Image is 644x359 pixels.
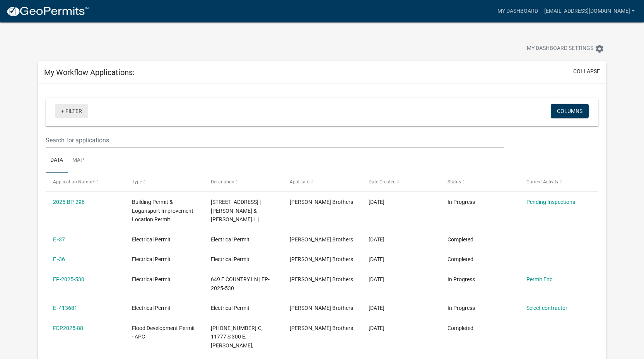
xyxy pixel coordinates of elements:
span: 08/01/2025 [369,236,384,243]
span: Peterman Brothers [290,199,353,205]
span: 07/16/2025 [369,256,384,262]
span: In Progress [448,276,475,282]
datatable-header-cell: Status [440,173,519,191]
span: 019-076-001.C, 11777 S 300 E, MILLER, [211,325,263,349]
span: 728 LYNNWOOD DR | Toumine, Harold G & Darcy L | [211,199,261,223]
span: Date Created [369,179,396,185]
span: Electrical Permit [211,256,249,262]
span: 04/30/2025 [369,325,384,331]
span: Completed [448,256,473,262]
span: Peterman Brothers [290,276,353,282]
span: Electrical Permit [132,256,171,262]
a: FDP2025-88 [53,325,83,331]
datatable-header-cell: Date Created [361,173,440,191]
span: Peterman Brothers [290,325,353,331]
a: Map [68,148,89,173]
span: Application Number [53,179,95,185]
datatable-header-cell: Current Activity [519,173,598,191]
span: Applicant [290,179,310,185]
a: Select contractor [526,305,567,311]
span: 06/26/2025 [369,276,384,282]
button: Columns [551,104,589,118]
span: 08/18/2025 [369,199,384,205]
span: Electrical Permit [132,276,171,282]
input: Search for applications [46,132,504,148]
a: E -413681 [53,305,77,311]
span: Description [211,179,234,185]
span: Electrical Permit [211,305,249,311]
span: In Progress [448,199,475,205]
span: Electrical Permit [211,236,249,243]
span: My Dashboard Settings [527,44,593,53]
span: Type [132,179,142,185]
a: Data [46,148,68,173]
a: [EMAIL_ADDRESS][DOMAIN_NAME] [541,4,638,19]
a: EP-2025-530 [53,276,84,282]
span: Peterman Brothers [290,256,353,262]
span: In Progress [448,305,475,311]
span: Peterman Brothers [290,236,353,243]
datatable-header-cell: Applicant [282,173,361,191]
a: E -37 [53,236,65,243]
span: Completed [448,236,473,243]
a: E -36 [53,256,65,262]
span: Electrical Permit [132,236,171,243]
datatable-header-cell: Application Number [46,173,125,191]
span: Flood Development Permit - APC [132,325,195,340]
button: My Dashboard Settingssettings [521,41,610,56]
h5: My Workflow Applications: [44,68,135,77]
span: Peterman Brothers [290,305,353,311]
span: 649 E COUNTRY LN | EP-2025-530 [211,276,270,291]
button: collapse [573,67,600,75]
span: Electrical Permit [132,305,171,311]
a: + Filter [55,104,88,118]
span: 04/30/2025 [369,305,384,311]
span: Status [448,179,461,185]
a: Permit End [526,276,553,282]
datatable-header-cell: Description [203,173,282,191]
a: Pending Inspections [526,199,575,205]
span: Building Permit & Logansport Improvement Location Permit [132,199,193,223]
span: Completed [448,325,473,331]
a: My Dashboard [494,4,541,19]
datatable-header-cell: Type [125,173,203,191]
a: 2025-BP-296 [53,199,85,205]
i: settings [595,44,604,53]
span: Current Activity [526,179,559,185]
